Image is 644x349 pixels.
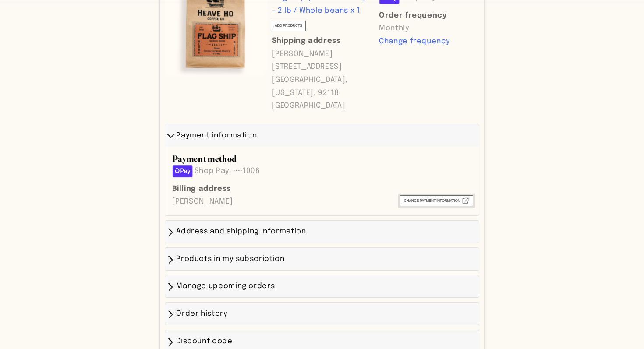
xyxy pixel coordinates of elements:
span: Change frequency [379,35,477,48]
span: 1006 [243,165,260,178]
button: ADD PRODUCTS [271,21,306,31]
span: Order history [176,310,227,317]
span: ADD PRODUCTS [275,22,302,29]
div: Products in my subscription [165,248,479,270]
span: Change payment information [404,197,469,204]
p: Monthly [379,22,477,35]
span: Manage upcoming orders [176,282,275,290]
p: [GEOGRAPHIC_DATA], [US_STATE], 92118 [272,74,370,99]
p: [STREET_ADDRESS] [272,60,370,74]
div: Address and shipping information [165,221,479,243]
span: Address and shipping information [176,228,306,235]
span: Order frequency [379,9,477,22]
span: Billing address [172,183,231,196]
span: ···· [233,167,243,176]
div: Order history [165,303,479,325]
div: Payment information [165,124,479,147]
div: Manage upcoming orders [165,275,479,298]
span: Products in my subscription [176,255,284,263]
span: Shipping address [272,35,341,48]
span: Discount code [176,338,232,345]
span: Shop Pay: [195,165,231,178]
p: [PERSON_NAME] [272,48,370,61]
span: Payment information [176,132,257,139]
h3: Payment method [172,153,472,164]
button: Change payment information [400,195,473,206]
p: [PERSON_NAME] [172,195,319,208]
p: [GEOGRAPHIC_DATA] [272,99,370,113]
